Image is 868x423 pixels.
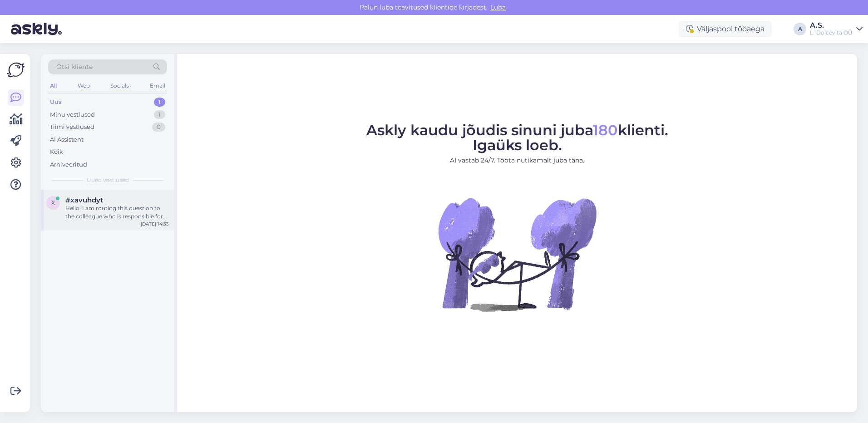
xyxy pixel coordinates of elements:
div: 1 [154,98,165,107]
a: A.S.L´Dolcevita OÜ [810,22,863,36]
div: Väljaspool tööaega [679,21,772,37]
span: x [51,199,55,206]
div: Hello, I am routing this question to the colleague who is responsible for this topic. The reply m... [65,204,169,221]
span: Otsi kliente [56,62,93,72]
div: A.S. [810,22,853,29]
span: #xavuhdyt [65,196,103,204]
div: All [48,80,59,92]
span: Askly kaudu jõudis sinuni juba klienti. Igaüks loeb. [366,121,668,154]
div: [DATE] 14:33 [141,221,169,227]
div: Tiimi vestlused [50,123,94,132]
div: Uus [50,98,62,107]
div: A [794,23,806,35]
div: Email [148,80,167,92]
img: No Chat active [435,172,599,336]
div: L´Dolcevita OÜ [810,29,853,36]
div: AI Assistent [50,135,84,144]
img: Askly Logo [7,61,25,79]
p: AI vastab 24/7. Tööta nutikamalt juba täna. [366,156,668,165]
div: Socials [108,80,131,92]
div: 0 [152,123,165,132]
div: Web [76,80,92,92]
div: Arhiveeritud [50,160,87,169]
span: Uued vestlused [87,176,129,184]
div: Minu vestlused [50,110,95,119]
div: 1 [154,110,165,119]
span: 180 [593,121,618,139]
div: Kõik [50,148,63,157]
span: Luba [488,3,508,11]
